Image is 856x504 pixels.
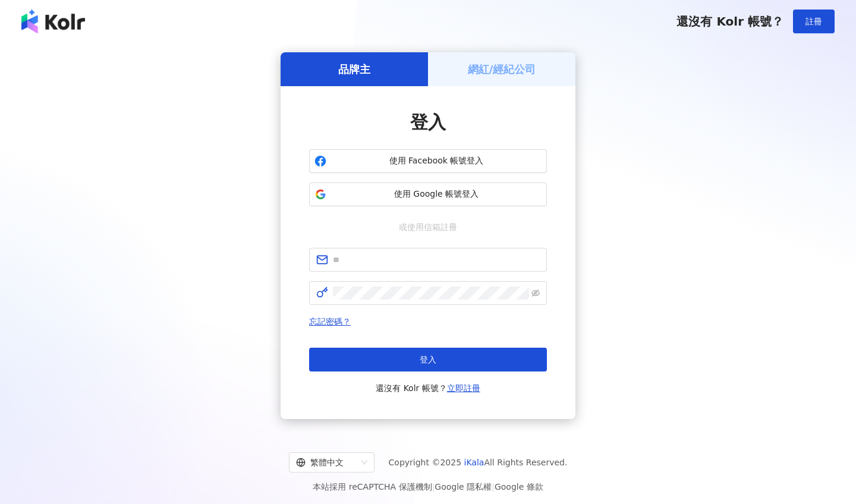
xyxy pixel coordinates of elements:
span: Copyright © 2025 All Rights Reserved. [389,455,568,470]
span: | [492,482,495,492]
span: eye-invisible [531,289,540,297]
span: 登入 [410,112,446,133]
a: Google 隱私權 [435,482,492,492]
h5: 品牌主 [338,62,370,77]
a: Google 條款 [495,482,543,492]
button: 登入 [309,348,547,371]
button: 註冊 [793,10,835,33]
div: 繁體中文 [296,453,357,472]
a: 忘記密碼？ [309,317,351,326]
a: 立即註冊 [447,383,480,393]
img: logo [21,10,85,33]
span: 註冊 [805,17,822,26]
button: 使用 Google 帳號登入 [309,182,547,206]
span: 或使用信箱註冊 [391,220,465,234]
span: 本站採用 reCAPTCHA 保護機制 [313,480,543,494]
span: 還沒有 Kolr 帳號？ [676,14,783,29]
span: 登入 [420,355,436,364]
a: iKala [464,458,484,467]
span: 使用 Facebook 帳號登入 [331,155,542,167]
span: 還沒有 Kolr 帳號？ [376,381,480,395]
span: | [432,482,435,492]
button: 使用 Facebook 帳號登入 [309,149,547,173]
h5: 網紅/經紀公司 [468,62,536,77]
span: 使用 Google 帳號登入 [331,188,542,200]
